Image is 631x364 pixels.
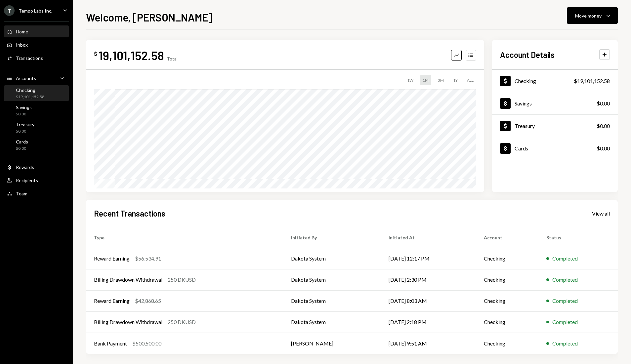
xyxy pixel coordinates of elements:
[420,75,431,85] div: 1M
[476,333,538,354] td: Checking
[283,269,381,290] td: Dakota System
[4,174,69,186] a: Recipients
[4,5,15,16] div: T
[515,78,536,84] div: Checking
[592,210,610,217] a: View all
[168,276,196,284] div: 250 DKUSD
[167,56,178,61] div: Total
[464,75,476,85] div: ALL
[16,87,44,93] div: Checking
[283,248,381,269] td: Dakota System
[86,11,212,24] h1: Welcome, [PERSON_NAME]
[597,144,610,152] div: $0.00
[552,297,578,305] div: Completed
[381,248,476,269] td: [DATE] 12:17 PM
[476,248,538,269] td: Checking
[4,72,69,84] a: Accounts
[16,191,27,196] div: Team
[4,25,69,37] a: Home
[135,255,161,263] div: $56,534.91
[168,318,196,326] div: 250 DKUSD
[476,290,538,311] td: Checking
[4,137,69,153] a: Cards$0.00
[597,100,610,107] div: $0.00
[552,255,578,263] div: Completed
[592,210,610,217] div: View all
[4,39,69,51] a: Inbox
[86,227,283,248] th: Type
[16,29,28,34] div: Home
[16,122,34,127] div: Treasury
[4,161,69,173] a: Rewards
[404,75,416,85] div: 1W
[435,75,446,85] div: 3M
[492,137,618,159] a: Cards$0.00
[16,111,32,117] div: $0.00
[538,227,618,248] th: Status
[94,340,127,347] div: Bank Payment
[16,75,36,81] div: Accounts
[381,290,476,311] td: [DATE] 8:03 AM
[492,70,618,92] a: Checking$19,101,152.58
[94,255,130,263] div: Reward Earning
[552,318,578,326] div: Completed
[94,51,97,57] div: $
[16,104,32,110] div: Savings
[381,311,476,333] td: [DATE] 2:18 PM
[476,227,538,248] th: Account
[500,49,555,60] h2: Account Details
[381,227,476,248] th: Initiated At
[16,139,28,144] div: Cards
[16,42,28,48] div: Inbox
[19,8,52,14] div: Tempo Labs Inc.
[94,208,165,219] h2: Recent Transactions
[515,123,535,129] div: Treasury
[575,12,602,19] div: Move money
[597,122,610,130] div: $0.00
[515,100,532,106] div: Savings
[283,290,381,311] td: Dakota System
[16,178,38,183] div: Recipients
[94,276,162,284] div: Billing Drawdown Withdrawal
[574,77,610,85] div: $19,101,152.58
[4,102,69,118] a: Savings$0.00
[492,92,618,114] a: Savings$0.00
[552,276,578,284] div: Completed
[94,318,162,326] div: Billing Drawdown Withdrawal
[381,269,476,290] td: [DATE] 2:30 PM
[16,164,34,170] div: Rewards
[4,187,69,199] a: Team
[450,75,460,85] div: 1Y
[492,115,618,137] a: Treasury$0.00
[552,340,578,347] div: Completed
[94,297,130,305] div: Reward Earning
[283,333,381,354] td: [PERSON_NAME]
[16,146,28,151] div: $0.00
[16,94,44,100] div: $19,101,152.58
[16,55,43,61] div: Transactions
[381,333,476,354] td: [DATE] 9:51 AM
[515,145,528,151] div: Cards
[283,311,381,333] td: Dakota System
[135,297,161,305] div: $42,868.65
[132,340,161,347] div: $500,500.00
[476,311,538,333] td: Checking
[16,129,34,134] div: $0.00
[4,85,69,101] a: Checking$19,101,152.58
[4,52,69,64] a: Transactions
[99,48,164,63] div: 19,101,152.58
[4,120,69,136] a: Treasury$0.00
[476,269,538,290] td: Checking
[283,227,381,248] th: Initiated By
[567,7,618,24] button: Move money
